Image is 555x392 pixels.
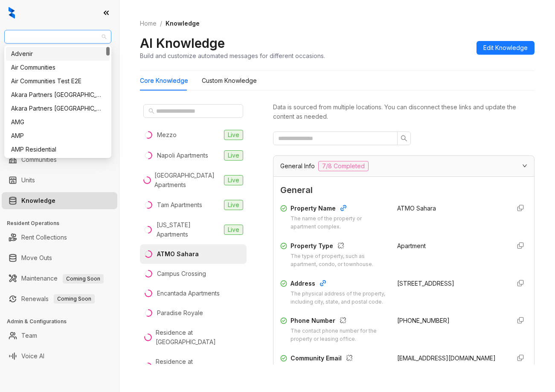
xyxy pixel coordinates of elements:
[224,150,243,161] span: Live
[157,269,206,278] div: Campus Crossing
[273,102,535,121] div: Data is sourced from multiple locations. You can disconnect these links and update the content as...
[6,74,110,88] div: Air Communities Test E2E
[2,192,117,209] li: Knowledge
[21,348,44,365] a: Voice AI
[522,163,527,168] span: expanded
[2,229,117,246] li: Rent Collections
[2,114,117,132] li: Collections
[63,274,104,284] span: Coming Soon
[140,76,188,85] div: Core Knowledge
[21,151,57,168] a: Communities
[6,115,110,129] div: AMG
[154,171,221,190] div: [GEOGRAPHIC_DATA] Apartments
[156,357,243,376] div: Residence at [GEOGRAPHIC_DATA]
[157,308,203,318] div: Paradise Royale
[157,220,221,239] div: [US_STATE] Apartments
[157,151,208,160] div: Napoli Apartments
[11,131,105,140] div: AMP
[224,130,243,140] span: Live
[9,30,106,43] span: AMG
[140,51,325,60] div: Build and customize automated messages for different occasions.
[291,204,387,215] div: Property Name
[397,279,504,288] div: [STREET_ADDRESS]
[11,145,105,154] div: AMP Residential
[21,327,37,344] a: Team
[291,215,387,231] div: The name of the property or apartment complex.
[2,249,117,266] li: Move Outs
[157,200,202,210] div: Tam Apartments
[140,35,225,51] h2: AI Knowledge
[6,129,110,143] div: AMP
[11,63,105,72] div: Air Communities
[160,19,162,28] li: /
[21,249,52,266] a: Move Outs
[6,47,110,61] div: Advenir
[224,200,243,210] span: Live
[2,57,117,74] li: Leads
[21,192,55,209] a: Knowledge
[2,151,117,168] li: Communities
[54,294,95,304] span: Coming Soon
[7,318,119,325] h3: Admin & Configurations
[2,172,117,189] li: Units
[2,270,117,287] li: Maintenance
[318,161,369,171] span: 7/8 Completed
[224,175,243,185] span: Live
[11,104,105,113] div: Akara Partners [GEOGRAPHIC_DATA]
[2,94,117,111] li: Leasing
[397,205,436,212] span: ATMO Sahara
[6,88,110,102] div: Akara Partners Nashville
[11,76,105,86] div: Air Communities Test E2E
[397,354,496,362] span: [EMAIL_ADDRESS][DOMAIN_NAME]
[21,172,35,189] a: Units
[2,290,117,307] li: Renewals
[291,327,387,343] div: The contact phone number for the property or leasing office.
[21,229,67,246] a: Rent Collections
[224,225,243,235] span: Live
[7,219,119,227] h3: Resident Operations
[6,61,110,74] div: Air Communities
[157,130,177,140] div: Mezzo
[291,290,387,306] div: The physical address of the property, including city, state, and postal code.
[11,90,105,99] div: Akara Partners [GEOGRAPHIC_DATA]
[397,317,450,324] span: [PHONE_NUMBER]
[9,7,15,19] img: logo
[291,252,387,269] div: The type of property, such as apartment, condo, or townhouse.
[291,279,387,290] div: Address
[11,117,105,127] div: AMG
[2,348,117,365] li: Voice AI
[138,19,158,28] a: Home
[156,328,243,347] div: Residence at [GEOGRAPHIC_DATA]
[280,161,315,171] span: General Info
[401,135,407,142] span: search
[21,290,95,307] a: RenewalsComing Soon
[291,241,387,252] div: Property Type
[6,143,110,156] div: AMP Residential
[157,249,199,259] div: ATMO Sahara
[148,108,154,114] span: search
[477,41,535,55] button: Edit Knowledge
[280,184,527,197] span: General
[2,327,117,344] li: Team
[202,76,257,85] div: Custom Knowledge
[483,43,528,53] span: Edit Knowledge
[397,242,426,249] span: Apartment
[291,354,387,365] div: Community Email
[291,316,387,327] div: Phone Number
[273,156,534,176] div: General Info7/8 Completed
[6,102,110,115] div: Akara Partners Phoenix
[157,289,220,298] div: Encantada Apartments
[166,20,200,27] span: Knowledge
[11,49,105,59] div: Advenir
